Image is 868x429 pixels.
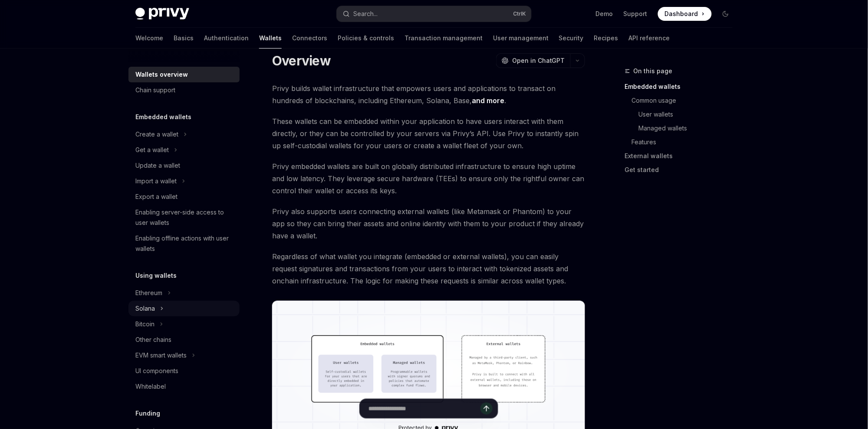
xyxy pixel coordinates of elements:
[272,82,585,107] span: Privy builds wallet infrastructure that empowers users and applications to transact on hundreds o...
[128,231,240,257] a: Enabling offline actions with user wallets
[174,28,194,49] a: Basics
[496,53,570,68] button: Open in ChatGPT
[658,7,712,21] a: Dashboard
[272,205,585,242] span: Privy also supports users connecting external wallets (like Metamask or Phantom) to your app so t...
[135,85,175,95] div: Chain support
[128,82,240,98] a: Chain support
[625,163,740,177] a: Get started
[128,205,240,231] a: Enabling server-side access to user wallets
[632,135,740,149] a: Features
[135,69,188,80] div: Wallets overview
[625,149,740,163] a: External wallets
[259,28,282,49] a: Wallets
[135,408,160,419] h5: Funding
[135,381,166,392] div: Whitelabel
[135,160,180,171] div: Update a wallet
[135,233,234,254] div: Enabling offline actions with user wallets
[404,28,483,49] a: Transaction management
[338,28,394,49] a: Policies & controls
[135,350,187,361] div: EVM smart wallets
[353,9,378,19] div: Search...
[135,366,178,376] div: UI components
[665,10,698,18] span: Dashboard
[135,192,178,202] div: Export a wallet
[135,335,171,345] div: Other chains
[512,56,565,65] span: Open in ChatGPT
[629,28,670,49] a: API reference
[625,80,740,94] a: Embedded wallets
[128,379,240,394] a: Whitelabel
[634,66,673,76] span: On this page
[719,7,733,21] button: Toggle dark mode
[272,115,585,152] span: These wallets can be embedded within your application to have users interact with them directly, ...
[135,28,163,49] a: Welcome
[135,112,191,122] h5: Embedded wallets
[135,270,177,281] h5: Using wallets
[135,176,177,186] div: Import a wallet
[135,303,155,314] div: Solana
[632,94,740,107] a: Common usage
[128,158,240,173] a: Update a wallet
[639,107,740,121] a: User wallets
[639,121,740,135] a: Managed wallets
[135,8,189,20] img: dark logo
[513,10,526,17] span: Ctrl K
[292,28,327,49] a: Connectors
[624,10,648,18] a: Support
[135,207,234,228] div: Enabling server-side access to user wallets
[472,96,504,105] a: and more
[337,6,531,22] button: Search...CtrlK
[272,250,585,287] span: Regardless of what wallet you integrate (embedded or external wallets), you can easily request si...
[272,53,331,68] h1: Overview
[135,129,178,140] div: Create a wallet
[135,319,155,329] div: Bitcoin
[128,332,240,348] a: Other chains
[480,403,493,415] button: Send message
[559,28,584,49] a: Security
[135,288,162,298] div: Ethereum
[128,67,240,82] a: Wallets overview
[596,10,613,18] a: Demo
[493,28,549,49] a: User management
[204,28,249,49] a: Authentication
[272,160,585,197] span: Privy embedded wallets are built on globally distributed infrastructure to ensure high uptime and...
[128,363,240,379] a: UI components
[128,189,240,205] a: Export a wallet
[594,28,618,49] a: Recipes
[135,145,169,155] div: Get a wallet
